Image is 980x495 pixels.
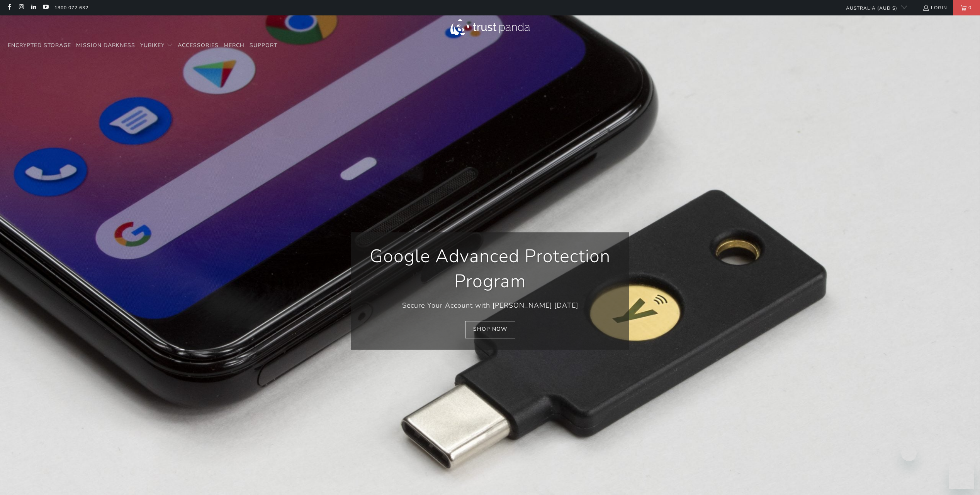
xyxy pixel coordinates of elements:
[178,37,219,55] a: Accessories
[8,37,71,55] a: Encrypted Storage
[30,5,37,11] a: Trust Panda Australia on LinkedIn
[140,37,173,55] summary: YubiKey
[6,5,12,11] a: Trust Panda Australia on Facebook
[140,42,165,49] span: YubiKey
[953,37,972,54] button: Search
[901,446,917,461] iframe: Close message
[465,321,515,338] a: Shop Now
[42,5,49,11] a: Trust Panda Australia on YouTube
[54,3,88,12] a: 1300 072 632
[178,42,219,49] span: Accessories
[949,464,974,489] iframe: Button to launch messaging window
[224,42,245,49] span: Merch
[8,37,277,55] nav: Translation missing: en.navigation.header.main_nav
[250,42,277,49] span: Support
[363,244,618,295] p: Google Advanced Protection Program
[76,37,135,55] a: Mission Darkness
[18,5,24,11] a: Trust Panda Australia on Instagram
[76,42,135,49] span: Mission Darkness
[450,19,530,35] img: Trust Panda Australia
[224,37,245,55] a: Merch
[363,300,618,311] p: Secure Your Account with [PERSON_NAME] [DATE]
[903,37,972,54] input: Search...
[250,37,277,55] a: Support
[922,3,947,12] a: Login
[8,42,71,49] span: Encrypted Storage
